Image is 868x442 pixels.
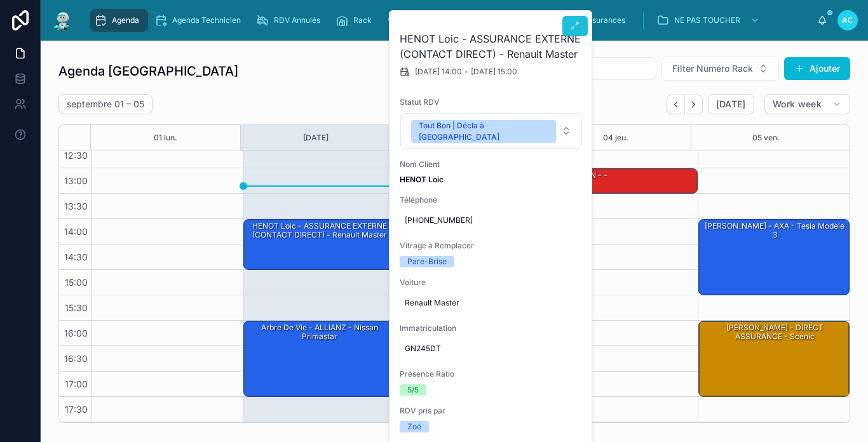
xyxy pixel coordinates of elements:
[400,159,583,170] span: Nom Client
[667,95,685,114] button: Back
[400,31,583,62] h2: HENOT Loic - ASSURANCE EXTERNE (CONTACT DIRECT) - Renault Master
[151,9,250,32] a: Agenda Technicien
[353,15,372,25] span: Rack
[672,62,753,75] span: Filter Numéro Rack
[61,328,91,338] span: 16:00
[246,220,393,241] div: HENOT Loic - ASSURANCE EXTERNE (CONTACT DIRECT) - Renault Master
[67,98,144,110] h2: septembre 01 – 05
[84,6,817,34] div: scrollable content
[405,215,578,225] span: [PHONE_NUMBER]
[172,15,241,25] span: Agenda Technicien
[400,97,583,107] span: Statut RDV
[154,125,177,151] button: 01 lun.
[842,15,853,25] span: AC
[303,125,329,151] button: [DATE]
[407,384,419,396] div: 5/5
[51,10,74,30] img: App logo
[332,9,381,32] a: Rack
[400,175,444,184] strong: HENOT Loic
[274,15,320,25] span: RDV Annulés
[383,9,446,32] a: Cadeaux
[400,369,583,379] span: Présence Ratio
[764,94,850,114] button: Work week
[562,9,634,32] a: Assurances
[400,113,582,149] button: Select Button
[400,278,583,288] span: Voiture
[244,220,394,269] div: HENOT Loic - ASSURANCE EXTERNE (CONTACT DIRECT) - Renault Master
[400,195,583,205] span: Téléphone
[583,15,625,25] span: Assurances
[661,57,779,81] button: Select Button
[716,98,746,110] span: [DATE]
[653,9,766,32] a: NE PAS TOUCHER
[405,298,578,308] span: Renault Master
[61,251,91,262] span: 14:30
[708,94,754,114] button: [DATE]
[62,277,91,288] span: 15:00
[471,67,517,77] span: [DATE] 15:00
[61,201,91,211] span: 13:30
[61,226,91,237] span: 14:00
[685,95,703,114] button: Next
[674,15,740,25] span: NE PAS TOUCHER
[407,421,421,432] div: Zoé
[419,120,548,143] div: Tout Bon | Décla à [GEOGRAPHIC_DATA]
[252,9,329,32] a: RDV Annulés
[62,378,91,389] span: 17:00
[61,353,91,364] span: 16:30
[407,256,447,267] div: Pare-Brise
[547,169,697,193] div: 🕒 RÉUNION - -
[699,321,849,396] div: [PERSON_NAME] - DIRECT ASSURANCE - Scenic
[400,241,583,251] span: Vitrage à Remplacer
[701,322,848,343] div: [PERSON_NAME] - DIRECT ASSURANCE - Scenic
[415,67,462,77] span: [DATE] 14:00
[244,321,394,396] div: Arbre de vie - ALLIANZ - Nissan primastar
[699,220,849,295] div: [PERSON_NAME] - AXA - Tesla modèle 3
[773,98,822,110] span: Work week
[62,404,91,415] span: 17:30
[61,175,91,186] span: 13:00
[90,9,148,32] a: Agenda
[246,322,393,343] div: Arbre de vie - ALLIANZ - Nissan primastar
[603,125,628,151] button: 04 jeu.
[465,67,468,77] span: -
[405,344,578,354] span: GN245DT
[701,220,848,241] div: [PERSON_NAME] - AXA - Tesla modèle 3
[784,57,850,80] button: Ajouter
[62,302,91,313] span: 15:30
[449,9,559,32] a: Dossiers Non Envoyés
[400,406,583,416] span: RDV pris par
[58,62,238,80] h1: Agenda [GEOGRAPHIC_DATA]
[752,125,780,151] button: 05 ven.
[112,15,139,25] span: Agenda
[400,323,583,333] span: Immatriculation
[61,150,91,161] span: 12:30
